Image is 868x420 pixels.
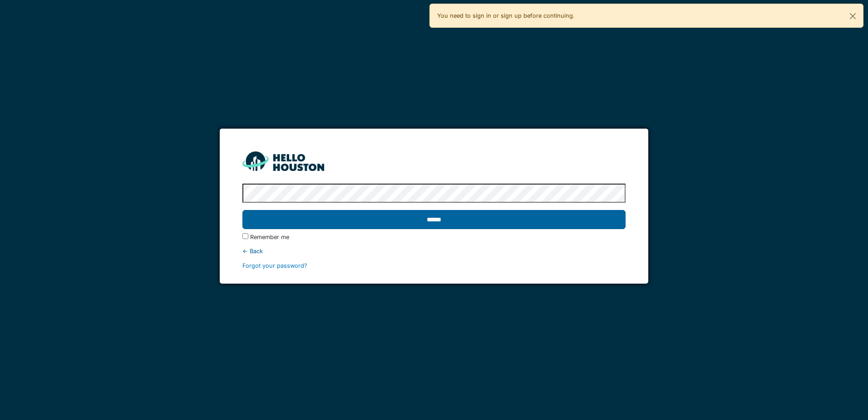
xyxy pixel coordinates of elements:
label: Remember me [250,233,289,241]
div: You need to sign in or sign up before continuing. [429,4,863,28]
button: Close [843,4,863,28]
div: ← Back [242,247,625,255]
a: Forgot your password? [242,262,307,269]
img: HH_line-BYnF2_Hg.png [242,151,324,171]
